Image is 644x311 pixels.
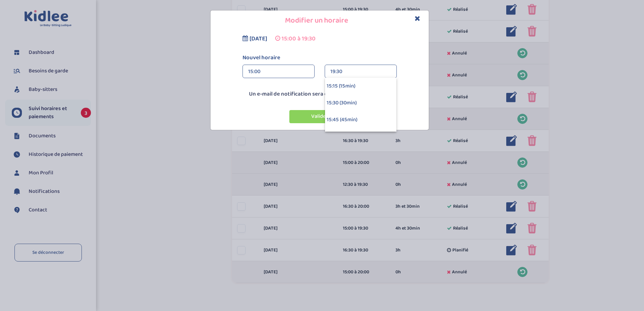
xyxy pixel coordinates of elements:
[330,65,391,78] div: 19:30
[325,111,396,128] div: 15:45 (45min)
[250,34,267,43] span: [DATE]
[282,34,316,43] span: 15:00 à 19:30
[325,128,396,145] div: 16:00 (1h)
[212,90,427,99] p: Un e-mail de notification sera envoyé à
[248,65,309,78] div: 15:00
[325,78,396,95] div: 15:15 (15min)
[325,95,396,111] div: 15:30 (30min)
[216,15,424,26] h4: Modifier un horaire
[415,15,420,23] button: Close
[237,54,402,62] label: Nouvel horaire
[289,110,350,123] button: Valider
